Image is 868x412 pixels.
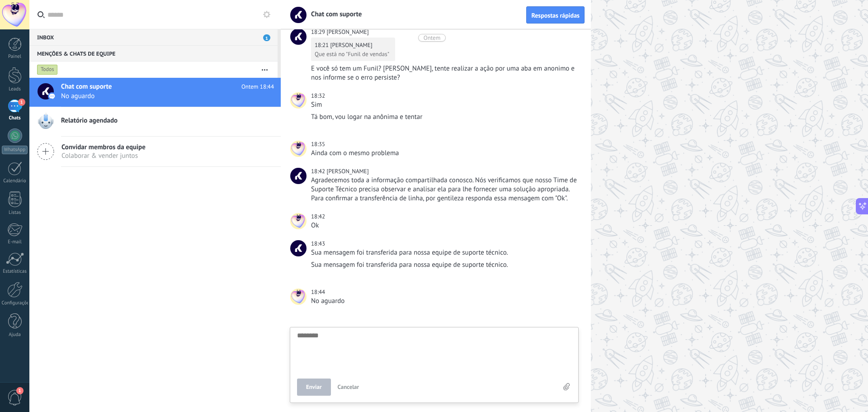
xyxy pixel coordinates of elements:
[2,115,28,121] div: Chats
[29,107,281,136] a: Relatório agendado
[311,248,577,257] div: Sua mensagem foi transferida para nossa equipe de suporte técnico.
[290,289,307,305] span: Thierry Garre
[311,100,577,109] div: Sim
[334,379,363,396] button: Cancelar
[311,221,577,230] div: Ok
[311,176,577,203] div: Agradecemos toda a informação compartilhada conosco. Nós verificamos que nosso Time de Suporte Té...
[2,86,28,92] div: Leads
[290,168,307,184] span: Brenda S
[2,146,28,154] div: WhatsApp
[2,239,28,245] div: E-mail
[61,116,118,125] span: Relatório agendado
[290,92,307,109] span: Thierry Garre
[2,210,28,216] div: Listas
[311,140,326,149] div: 18:35
[526,6,585,24] button: Respostas rápidas
[311,288,326,297] div: 18:44
[424,34,440,42] div: Ontem
[311,64,577,82] div: E você só tem um Funil? [PERSON_NAME], tente realizar a ação por uma aba em anonimo e nos informe...
[338,383,359,391] span: Cancelar
[311,28,326,37] div: 18:29
[311,239,326,248] div: 18:43
[61,143,146,152] span: Convidar membros da equipe
[2,269,28,275] div: Estatísticas
[2,300,28,306] div: Configurações
[306,10,362,19] span: Chat com suporte
[2,332,28,338] div: Ajuda
[29,78,281,107] a: Chat com suporte Ontem 18:44 No aguardo
[326,167,368,175] span: Brenda S
[290,213,307,229] span: Thierry Garre
[306,384,322,390] span: Enviar
[326,28,368,36] span: Brenda S
[37,64,58,75] div: Todos
[29,29,278,45] div: Inbox
[290,141,307,157] span: Thierry Garre
[2,54,28,60] div: Painel
[18,99,25,106] span: 1
[61,82,112,91] span: Chat com suporte
[255,62,274,78] button: Mais
[297,379,331,396] button: Enviar
[2,178,28,184] div: Calendário
[311,212,326,221] div: 18:42
[311,149,577,158] div: Ainda com o mesmo problema
[311,167,326,176] div: 18:42
[531,12,580,19] span: Respostas rápidas
[311,113,577,122] div: Tá bom, vou logar na anônima e tentar
[29,45,278,62] div: Menções & Chats de equipe
[311,91,326,100] div: 18:32
[16,387,24,394] span: 1
[241,82,274,91] span: Ontem 18:44
[263,34,270,41] span: 1
[311,260,577,270] div: Sua mensagem foi transferida para nossa equipe de suporte técnico.
[61,152,146,160] span: Colaborar & vender juntos
[290,240,307,256] span: Chat com suporte
[61,92,257,100] span: No aguardo
[311,297,577,306] div: No aguardo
